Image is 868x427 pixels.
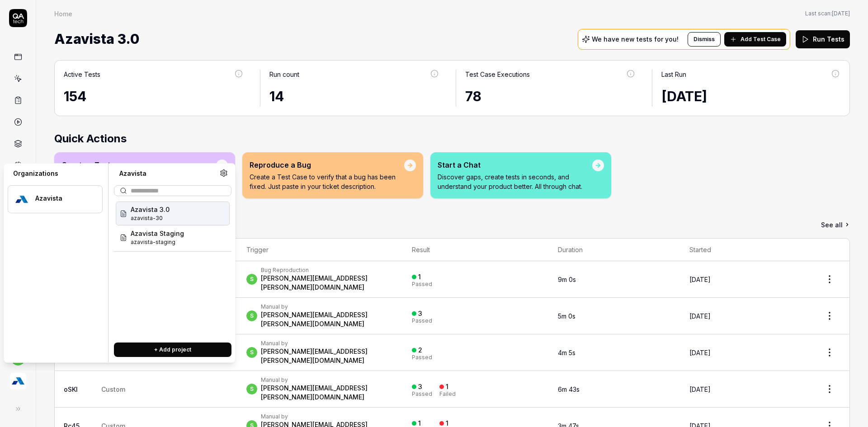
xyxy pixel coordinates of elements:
div: [PERSON_NAME][EMAIL_ADDRESS][PERSON_NAME][DOMAIN_NAME] [261,274,394,292]
span: Project ID: N4DP [131,214,170,222]
div: Manual by [261,376,394,384]
button: Azavista Logo [4,366,32,391]
span: s [246,347,257,358]
time: 5m 0s [558,312,576,320]
time: 4m 5s [558,349,576,357]
time: 9m 0s [558,276,576,283]
div: Azavista [35,194,90,202]
div: [PERSON_NAME][EMAIL_ADDRESS][PERSON_NAME][DOMAIN_NAME] [261,347,394,365]
button: Add Test Case [724,32,786,47]
p: Create a Test Case to verify that a bug has been fixed. Just paste in your ticket description. [250,172,404,191]
div: Azavista [114,169,220,178]
div: Passed [412,391,432,397]
div: Organizations [8,169,103,178]
button: Last scan:[DATE] [805,9,850,18]
div: Suggestions [114,200,231,335]
p: Discover gaps, create tests in seconds, and understand your product better. All through chat. [438,172,592,191]
div: Bug Reproduction [261,267,394,274]
div: Manual by [261,303,394,310]
p: We have new tests for you! [592,36,679,42]
div: [PERSON_NAME][EMAIL_ADDRESS][PERSON_NAME][DOMAIN_NAME] [261,310,394,328]
div: [PERSON_NAME][EMAIL_ADDRESS][PERSON_NAME][DOMAIN_NAME] [261,384,394,402]
span: s [246,310,257,321]
div: 1 [446,383,448,391]
time: [DATE] [689,385,711,393]
div: Test Case Executions [465,70,530,79]
div: 3 [418,383,422,391]
a: Organization settings [220,169,228,180]
time: [DATE] [689,349,711,357]
span: Azavista Staging [131,229,184,238]
button: + Add project [114,343,231,357]
h2: Quick Actions [54,131,850,147]
div: 3 [418,310,422,318]
time: [DATE] [689,312,711,320]
div: Start a Chat [438,160,592,170]
div: Home [54,9,72,18]
div: Manual by [261,413,394,420]
div: Run count [269,70,299,79]
span: Last scan: [805,9,850,18]
div: Passed [412,282,432,287]
th: Started [680,239,810,261]
div: Create a Test [61,160,216,170]
th: Duration [549,239,680,261]
button: Run Tests [796,30,850,48]
th: Result [403,239,549,261]
div: Reproduce a Bug [250,160,404,170]
a: oSKl [64,385,78,393]
div: 2 [418,346,422,354]
span: Azavista 3.0 [131,205,170,214]
div: Active Tests [64,70,100,79]
div: Passed [412,355,432,360]
time: [DATE] [661,88,707,104]
time: [DATE] [832,10,850,17]
img: Azavista Logo [10,373,26,389]
span: s [246,384,257,394]
div: 154 [64,86,244,107]
span: Project ID: R1YR [131,238,184,246]
div: Failed [439,391,456,397]
span: Azavista 3.0 [54,27,139,51]
div: Last Run [661,70,686,79]
div: 1 [418,273,421,281]
time: [DATE] [689,276,711,283]
div: Passed [412,318,432,324]
a: See all [821,216,850,233]
th: Trigger [237,239,403,261]
div: Manual by [261,340,394,347]
time: 6m 43s [558,385,580,393]
button: Dismiss [688,32,721,47]
span: Add Test Case [741,35,781,43]
span: Custom [101,385,125,393]
span: s [246,274,257,285]
div: 78 [465,86,636,107]
div: 14 [269,86,440,107]
button: Azavista LogoAzavista [8,185,103,213]
img: Azavista Logo [14,191,30,207]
